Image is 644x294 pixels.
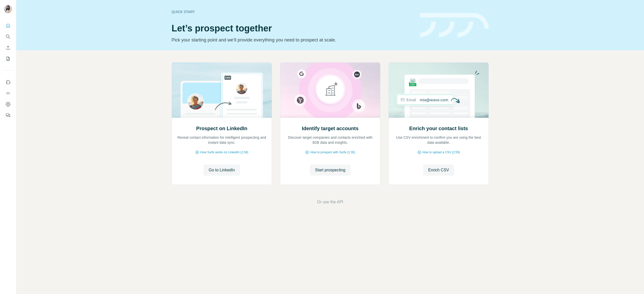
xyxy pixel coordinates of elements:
[420,13,489,37] img: banner
[200,150,248,155] span: How Surfe works on LinkedIn (1:58)
[209,167,235,173] span: Go to LinkedIn
[204,165,240,176] button: Go to LinkedIn
[315,167,345,173] span: Start prospecting
[317,199,343,205] button: Or use the API
[428,167,449,173] span: Enrich CSV
[172,23,414,33] h1: Let’s prospect together
[388,63,489,118] img: Enrich your contact lists
[196,125,247,132] h2: Prospect on LinkedIn
[310,165,350,176] button: Start prospecting
[302,125,359,132] h2: Identify target accounts
[285,135,375,145] p: Discover target companies and contacts enriched with B2B data and insights.
[4,43,12,52] button: Enrich CSV
[423,165,454,176] button: Enrich CSV
[4,5,12,13] img: Avatar
[280,63,380,118] img: Identify target accounts
[4,111,12,120] button: Feedback
[394,135,484,145] p: Use CSV enrichment to confirm you are using the best data available.
[422,150,460,155] span: How to upload a CSV (2:59)
[177,135,267,145] p: Reveal contact information for intelligent prospecting and instant data sync.
[4,100,12,109] button: Dashboard
[4,32,12,41] button: Search
[4,89,12,98] button: Use Surfe API
[4,78,12,87] button: Use Surfe on LinkedIn
[172,63,272,118] img: Prospect on LinkedIn
[310,150,355,155] span: How to prospect with Surfe (1:30)
[172,36,414,43] p: Pick your starting point and we’ll provide everything you need to prospect at scale.
[172,9,414,14] div: Quick start
[409,125,468,132] h2: Enrich your contact lists
[4,21,12,30] button: Quick start
[4,54,12,63] button: My lists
